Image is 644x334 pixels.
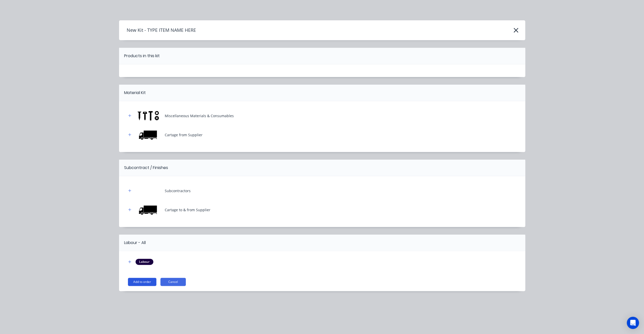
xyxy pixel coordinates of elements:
[124,165,168,171] div: Subcontract / Finishes
[124,240,146,246] div: Labour - All
[136,203,161,217] img: Cartage to & from Supplier
[119,25,196,35] h4: New Kit - TYPE ITEM NAME HERE
[136,109,161,123] img: Miscellaneous Materials & Consumables
[160,278,186,286] button: Cancel
[165,207,210,212] div: Cartage to & from Supplier
[136,128,161,142] img: Cartage from Supplier
[124,90,146,96] div: Material Kit
[165,113,234,118] div: Miscellaneous Materials & Consumables
[128,278,156,286] button: Add to order
[124,53,160,59] div: Products in this kit
[165,188,191,193] div: Subcontractors
[165,132,203,138] div: Cartage from Supplier
[627,317,639,329] div: Open Intercom Messenger
[136,259,153,265] div: Labour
